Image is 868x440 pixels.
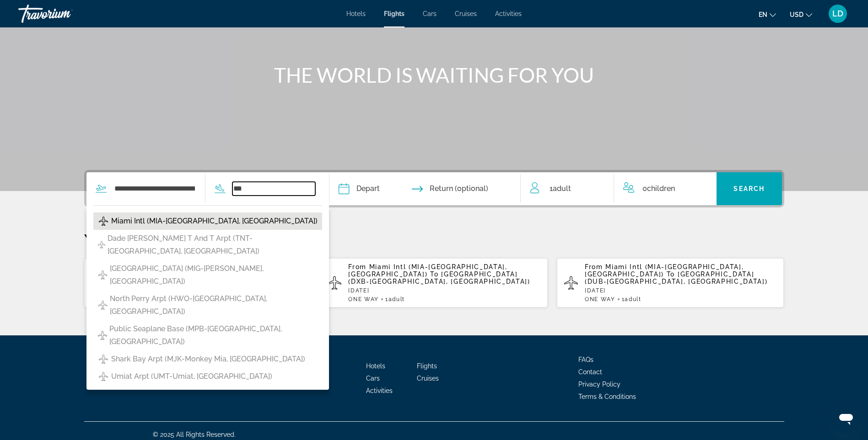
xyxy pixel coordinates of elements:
a: Cars [423,10,437,17]
button: Change language [759,8,776,21]
a: FAQs [578,356,593,363]
button: Search [717,172,782,205]
span: 1 [622,296,642,302]
span: To [667,270,675,278]
iframe: Button to launch messaging window [831,403,861,433]
a: Contact [578,368,602,376]
span: Miami Intl (MIA-[GEOGRAPHIC_DATA], [GEOGRAPHIC_DATA]) [348,263,507,278]
span: [GEOGRAPHIC_DATA] (DXB-[GEOGRAPHIC_DATA], [GEOGRAPHIC_DATA]) [348,270,530,285]
span: To [430,270,438,278]
span: Adult [388,296,405,302]
span: Shark Bay Arpt (MJK-Monkey Mia, [GEOGRAPHIC_DATA]) [111,353,305,366]
button: From Miami Intl (MIA-[GEOGRAPHIC_DATA], [GEOGRAPHIC_DATA]) To [GEOGRAPHIC_DATA] (DUB-[GEOGRAPHIC_... [557,258,784,308]
a: Privacy Policy [578,381,620,388]
div: Search widget [86,172,782,205]
span: From [585,263,603,270]
span: Search [733,185,765,192]
button: Return date [412,172,488,205]
a: Flights [384,10,404,17]
a: Cruises [417,375,439,382]
p: [DATE] [585,287,777,294]
button: Shark Bay Arpt (MJK-Monkey Mia, [GEOGRAPHIC_DATA]) [93,350,322,368]
span: Return (optional) [430,182,488,195]
button: Public Seaplane Base (MPB-[GEOGRAPHIC_DATA], [GEOGRAPHIC_DATA]) [93,320,322,350]
span: USD [790,11,803,18]
button: [GEOGRAPHIC_DATA] (MIG-[PERSON_NAME], [GEOGRAPHIC_DATA]) [93,260,322,290]
a: Travorium [18,2,110,26]
a: Cars [366,375,380,382]
button: Miami Intl (MIA-[GEOGRAPHIC_DATA], [GEOGRAPHIC_DATA]) [93,212,322,230]
button: From Miami Intl (MIA-[GEOGRAPHIC_DATA], [GEOGRAPHIC_DATA]) To [GEOGRAPHIC_DATA] (DXB-[GEOGRAPHIC_... [320,258,548,308]
p: Your Recent Searches [84,230,784,249]
a: Activities [495,10,522,17]
span: 1 [385,296,405,302]
a: Hotels [366,362,385,370]
span: Miami Intl (MIA-[GEOGRAPHIC_DATA], [GEOGRAPHIC_DATA]) [585,263,744,278]
a: Hotels [346,10,366,17]
span: Miami Intl (MIA-[GEOGRAPHIC_DATA], [GEOGRAPHIC_DATA]) [111,215,318,228]
span: 1 [550,182,571,195]
span: 0 [642,182,675,195]
span: © 2025 All Rights Reserved. [153,431,236,438]
span: Dade [PERSON_NAME] T And T Arpt (TNT-[GEOGRAPHIC_DATA], [GEOGRAPHIC_DATA]) [108,232,317,258]
span: [GEOGRAPHIC_DATA] (MIG-[PERSON_NAME], [GEOGRAPHIC_DATA]) [110,262,318,288]
span: Umiat Arpt (UMT-Umiat, [GEOGRAPHIC_DATA]) [111,370,272,383]
span: ONE WAY [348,296,379,302]
a: Flights [417,362,437,370]
a: Cruises [455,10,477,17]
span: LD [832,9,843,18]
button: Depart date [339,172,380,205]
span: Adult [553,184,571,193]
span: en [759,11,767,18]
span: Children [647,184,675,193]
span: Public Seaplane Base (MPB-[GEOGRAPHIC_DATA], [GEOGRAPHIC_DATA]) [109,323,318,348]
a: Activities [366,387,393,394]
span: From [348,263,367,270]
button: Dade [PERSON_NAME] T And T Arpt (TNT-[GEOGRAPHIC_DATA], [GEOGRAPHIC_DATA]) [93,230,322,260]
span: ONE WAY [585,296,615,302]
button: User Menu [826,4,850,23]
span: North Perry Arpt (HWO-[GEOGRAPHIC_DATA], [GEOGRAPHIC_DATA]) [110,292,318,318]
button: Umiat Arpt (UMT-Umiat, [GEOGRAPHIC_DATA]) [93,368,322,385]
button: Travelers: 1 adult, 0 children [521,172,717,205]
a: Terms & Conditions [578,393,636,400]
p: [DATE] [348,287,540,294]
button: North Perry Arpt (HWO-[GEOGRAPHIC_DATA], [GEOGRAPHIC_DATA]) [93,290,322,320]
span: Adult [625,296,641,302]
h1: THE WORLD IS WAITING FOR YOU [263,63,606,87]
button: Change currency [790,8,812,21]
span: [GEOGRAPHIC_DATA] (DUB-[GEOGRAPHIC_DATA], [GEOGRAPHIC_DATA]) [585,270,768,285]
button: From Miami Intl (MIA-[GEOGRAPHIC_DATA], [GEOGRAPHIC_DATA]) To [GEOGRAPHIC_DATA] (DXB-[GEOGRAPHIC_... [84,258,312,308]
